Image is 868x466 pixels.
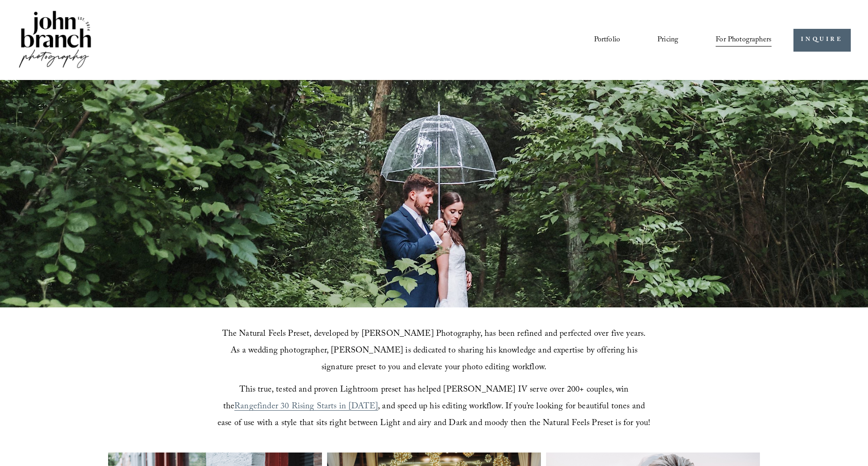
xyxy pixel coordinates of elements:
a: Portfolio [594,32,620,48]
img: John Branch IV Photography [17,9,93,72]
a: Rangefinder 30 Rising Starts in [DATE] [234,400,378,414]
span: This true, tested and proven Lightroom preset has helped [PERSON_NAME] IV serve over 200+ couples... [223,383,631,414]
a: folder dropdown [716,32,772,48]
span: The Natural Feels Preset, developed by [PERSON_NAME] Photography, has been refined and perfected ... [222,327,649,375]
a: Pricing [657,32,678,48]
span: , and speed up his editing workflow. If you’re looking for beautiful tones and ease of use with a... [218,400,650,431]
a: INQUIRE [793,29,851,52]
span: For Photographers [716,33,772,47]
